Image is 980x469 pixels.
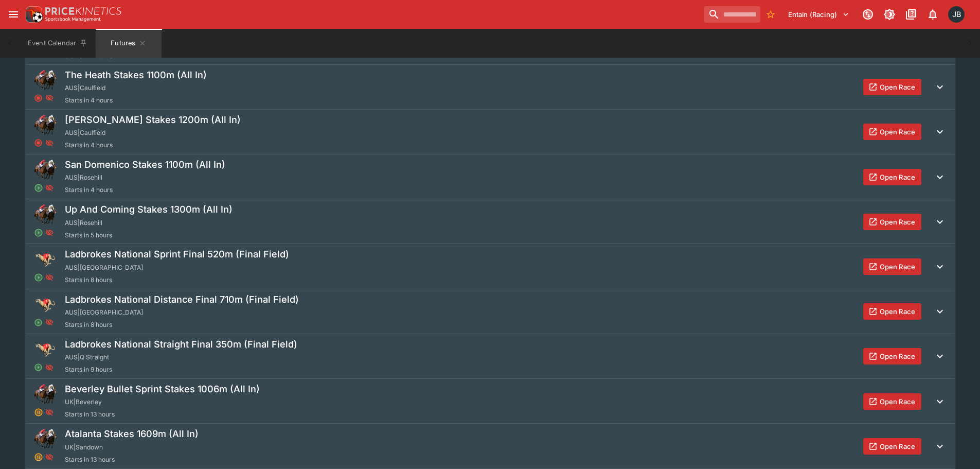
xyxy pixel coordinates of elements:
span: AUS | Q Straight [65,352,297,362]
svg: Hidden [45,229,54,237]
svg: Hidden [45,453,54,461]
h5: Up And Coming Stakes 1300m (All In) [65,203,233,215]
svg: Open [34,273,43,282]
span: Starts in 13 hours [65,409,260,420]
svg: Hidden [45,318,54,326]
button: Notifications [923,5,942,24]
svg: Hidden [45,139,54,147]
span: Starts in 13 hours [65,455,199,465]
button: Open Race [863,169,921,185]
svg: Hidden [45,184,54,192]
button: Josh Brown [945,3,968,26]
span: AUS | Rosehill [65,218,233,228]
span: Starts in 4 hours [65,185,225,195]
img: PriceKinetics [45,7,121,15]
svg: Closed [34,94,43,103]
img: greyhound_racing.png [34,338,57,361]
button: Up And Coming Stakes 1300m (All In)AUS|RosehillStarts in 5 hoursOpen Race [26,199,954,244]
button: Open Race [863,79,921,95]
img: horse_racing.png [34,428,57,450]
button: Ladbrokes National Straight Final 350m (Final Field)AUS|Q StraightStarts in 9 hoursOpen Race [26,334,954,379]
span: AUS | Caulfield [65,128,241,138]
button: Open Race [863,303,921,320]
svg: Open [34,363,43,372]
button: No Bookmarks [762,6,779,23]
span: AUS | Caulfield [65,83,207,93]
span: UK | Sandown [65,442,199,453]
span: Starts in 4 hours [65,95,207,106]
span: AUS | [GEOGRAPHIC_DATA] [65,263,289,273]
button: Documentation [902,5,920,24]
svg: Suspended [34,408,43,417]
svg: Closed [34,138,43,148]
button: Connected to PK [859,5,877,24]
input: search [704,6,760,23]
div: Josh Brown [948,6,965,23]
img: horse_racing.png [34,159,57,181]
svg: Hidden [45,273,54,282]
img: horse_racing.png [34,203,57,226]
span: Starts in 4 hours [65,140,241,150]
h5: Atalanta Stakes 1609m (All In) [65,428,199,440]
h5: Beverley Bullet Sprint Stakes 1006m (All In) [65,383,260,395]
button: open drawer [4,5,23,24]
img: greyhound_racing.png [34,248,57,271]
button: San Domenico Stakes 1100m (All In)AUS|RosehillStarts in 4 hoursOpen Race [26,154,954,199]
span: Starts in 5 hours [65,230,233,240]
h5: Ladbrokes National Sprint Final 520m (Final Field) [65,248,289,260]
button: Open Race [863,258,921,275]
button: Open Race [863,348,921,364]
button: Futures [96,29,162,58]
button: Toggle light/dark mode [880,5,899,24]
img: PriceKinetics Logo [23,4,43,25]
svg: Open [34,228,43,237]
img: horse_racing.png [34,383,57,406]
span: Starts in 8 hours [65,320,299,330]
h5: Ladbrokes National Straight Final 350m (Final Field) [65,338,297,350]
h5: San Domenico Stakes 1100m (All In) [65,159,225,170]
svg: Hidden [45,94,54,102]
h5: Ladbrokes National Distance Final 710m (Final Field) [65,293,299,305]
img: horse_racing.png [34,69,57,92]
svg: Hidden [45,408,54,416]
button: Ladbrokes National Sprint Final 520m (Final Field)AUS|[GEOGRAPHIC_DATA]Starts in 8 hoursOpen Race [26,244,954,289]
img: horse_racing.png [34,114,57,136]
button: The Heath Stakes 1100m (All In)AUS|CaulfieldStarts in 4 hoursOpen Race [26,65,954,110]
button: Open Race [863,438,921,455]
button: Open Race [863,214,921,230]
button: Ladbrokes National Distance Final 710m (Final Field)AUS|[GEOGRAPHIC_DATA]Starts in 8 hoursOpen Race [26,289,954,334]
img: greyhound_racing.png [34,293,57,316]
svg: Suspended [34,453,43,462]
span: AUS | Rosehill [65,172,225,183]
svg: Open [34,318,43,327]
button: Open Race [863,393,921,410]
img: Sportsbook Management [45,17,101,22]
button: Select Tenant [782,6,856,23]
span: Starts in 8 hours [65,275,289,285]
svg: Open [34,183,43,193]
button: Open Race [863,124,921,140]
span: AUS | [GEOGRAPHIC_DATA] [65,307,299,318]
button: [PERSON_NAME] Stakes 1200m (All In)AUS|CaulfieldStarts in 4 hoursOpen Race [26,110,954,154]
span: Starts in 9 hours [65,364,297,375]
span: UK | Beverley [65,397,260,407]
button: Event Calendar [22,29,94,58]
h5: The Heath Stakes 1100m (All In) [65,69,207,81]
svg: Hidden [45,363,54,372]
button: Beverley Bullet Sprint Stakes 1006m (All In)UK|BeverleyStarts in 13 hoursOpen Race [26,379,954,424]
button: Atalanta Stakes 1609m (All In)UK|SandownStarts in 13 hoursOpen Race [26,424,954,468]
h5: [PERSON_NAME] Stakes 1200m (All In) [65,114,241,126]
